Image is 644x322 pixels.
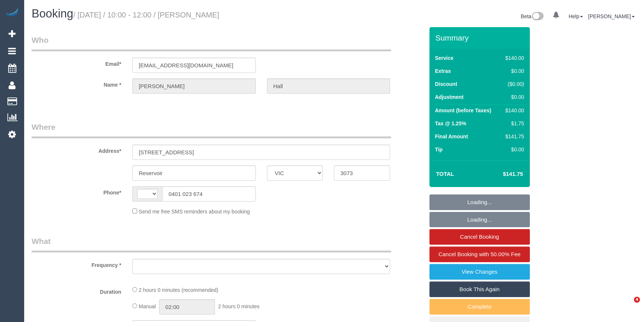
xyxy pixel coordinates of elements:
a: Cancel Booking [429,229,530,245]
span: 2 hours 0 minutes [218,303,260,309]
label: Final Amount [435,133,468,140]
a: Book This Again [429,281,530,297]
label: Service [435,54,454,62]
small: / [DATE] / 10:00 - 12:00 / [PERSON_NAME] [73,11,219,19]
input: First Name* [132,78,256,94]
div: $0.00 [502,93,524,101]
span: 4 [634,297,640,303]
span: 2 hours 0 minutes (recommended) [139,287,218,293]
h3: Summary [435,33,526,42]
a: View Changes [429,264,530,280]
label: Tax @ 1.25% [435,120,466,127]
label: Name * [26,78,127,88]
a: Cancel Booking with 50.00% Fee [429,247,530,262]
img: New interface [531,12,544,22]
input: Phone* [162,186,256,202]
label: Frequency * [26,259,127,269]
strong: Total [436,171,454,177]
input: Post Code* [334,165,390,181]
legend: Who [32,35,391,51]
h4: $141.75 [480,171,523,177]
label: Discount [435,80,457,88]
iframe: Intercom live chat [619,297,637,315]
label: Amount (before Taxes) [435,107,491,114]
div: $0.00 [502,146,524,153]
input: Last Name* [267,78,390,94]
span: Cancel Booking with 50.00% Fee [438,251,521,257]
label: Adjustment [435,93,464,101]
div: $141.75 [502,133,524,140]
div: $140.00 [502,54,524,62]
label: Extras [435,67,451,75]
label: Tip [435,146,443,153]
label: Phone* [26,186,127,196]
span: Send me free SMS reminders about my booking [139,209,250,215]
label: Email* [26,58,127,68]
legend: Where [32,122,391,138]
div: ($0.00) [502,80,524,88]
div: $1.75 [502,120,524,127]
label: Address* [26,145,127,155]
span: Booking [32,7,73,20]
a: Help [569,13,583,19]
input: Email* [132,58,256,73]
a: Beta [521,13,544,19]
label: Duration [26,286,127,296]
span: Manual [139,303,156,309]
div: $140.00 [502,107,524,114]
a: [PERSON_NAME] [588,13,635,19]
legend: What [32,236,391,252]
div: $0.00 [502,67,524,75]
img: Automaid Logo [4,7,19,18]
input: Suburb* [132,165,256,181]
